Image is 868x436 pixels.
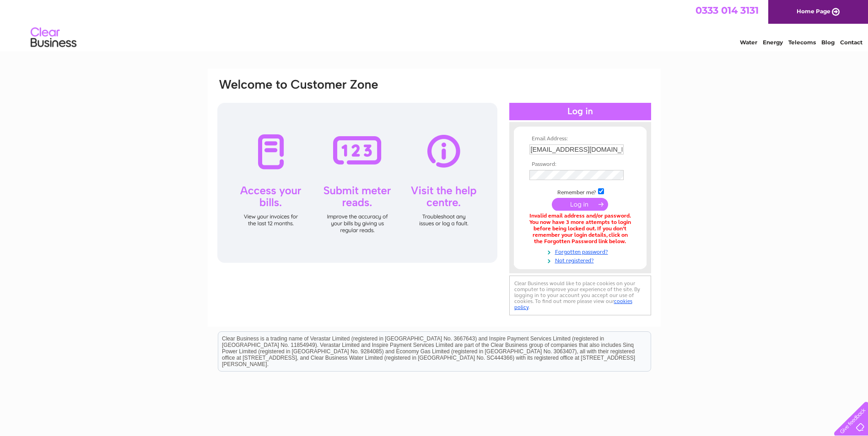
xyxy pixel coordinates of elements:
a: Telecoms [788,39,816,46]
a: Contact [840,39,863,46]
th: Password: [527,161,633,168]
a: Forgotten password? [529,247,633,255]
div: Clear Business would like to place cookies on your computer to improve your experience of the sit... [509,276,651,315]
a: Not registered? [529,255,633,264]
a: 0333 014 3131 [695,5,759,16]
a: Blog [821,39,835,46]
td: Remember me? [527,187,633,196]
div: Clear Business is a trading name of Verastar Limited (registered in [GEOGRAPHIC_DATA] No. 3667643... [218,5,651,44]
div: Invalid email address and/or password. You now have 3 more attempts to login before being locked ... [529,213,631,245]
a: Water [740,39,757,46]
img: logo.png [30,24,77,52]
th: Email Address: [527,136,633,142]
input: Submit [552,198,608,211]
a: cookies policy [514,298,632,310]
a: Energy [763,39,783,46]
